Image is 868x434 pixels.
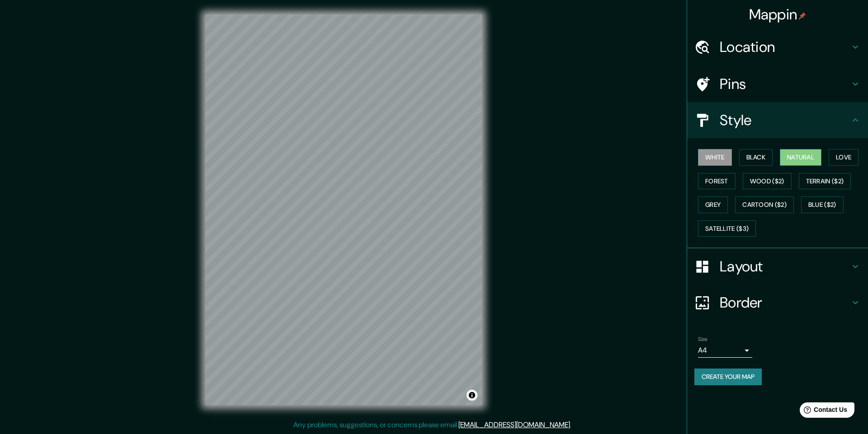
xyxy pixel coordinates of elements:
[720,38,850,56] h4: Location
[458,420,570,429] a: [EMAIL_ADDRESS][DOMAIN_NAME]
[799,173,851,190] button: Terrain ($2)
[293,420,571,430] p: Any problems, suggestions, or concerns please email .
[467,390,477,401] button: Toggle attribution
[571,420,573,430] div: .
[735,196,794,213] button: Cartoon ($2)
[743,173,792,190] button: Wood ($2)
[687,285,868,321] div: Border
[801,196,844,213] button: Blue ($2)
[687,29,868,65] div: Location
[720,294,850,312] h4: Border
[799,12,806,19] img: pin-icon.png
[698,220,756,237] button: Satellite ($3)
[205,14,482,405] canvas: Map
[749,5,807,23] h4: Mappin
[739,149,773,166] button: Black
[698,149,732,166] button: White
[698,343,752,358] div: A4
[698,173,736,190] button: Forest
[720,111,850,129] h4: Style
[694,369,762,385] button: Create your map
[687,102,868,138] div: Style
[687,248,868,285] div: Layout
[720,75,850,93] h4: Pins
[780,149,821,166] button: Natural
[829,149,859,166] button: Love
[788,399,858,424] iframe: Help widget launcher
[687,66,868,102] div: Pins
[698,336,708,343] label: Size
[573,420,575,430] div: .
[698,196,728,213] button: Grey
[720,257,850,275] h4: Layout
